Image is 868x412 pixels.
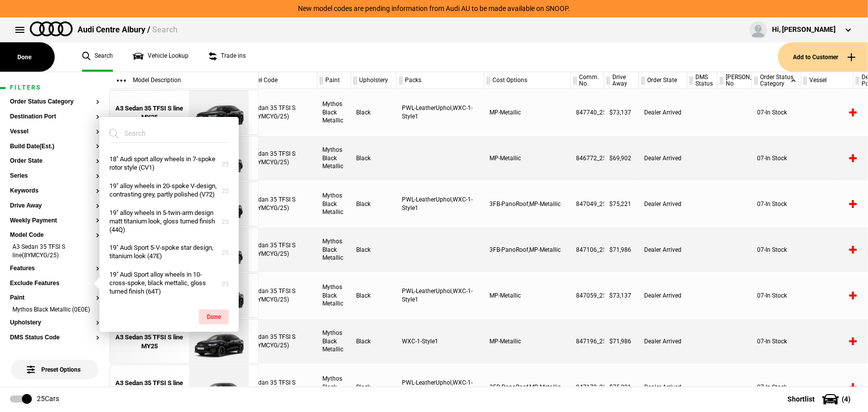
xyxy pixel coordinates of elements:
div: 847049_25 [571,182,604,226]
button: Shortlist(4) [772,387,868,412]
button: Upholstery [10,319,99,326]
section: Series [10,173,99,188]
div: Packs [397,72,484,89]
button: Drive Away [10,203,99,209]
div: Comm. No. [571,72,604,89]
div: Model Code [238,72,317,89]
section: Drive Away [10,203,99,217]
div: Order State [639,72,687,89]
img: Audi_8YMCYG_25_EI_0E0E_WXC-1_PWL_WXC_U35_(Nadin:_C54_PWL_U35_WXC)_ext.png [184,91,253,135]
section: Weekly Payment [10,217,99,232]
section: PaintMythos Black Metallic (0E0E) [10,295,99,319]
div: A3 Sedan 35 TFSI S line MY25 [115,379,184,397]
button: Weekly Payment [10,217,99,224]
div: 07-In Stock [752,90,801,135]
div: $73,137 [604,273,639,318]
div: DMS Status [687,72,717,89]
div: Mythos Black Metallic [317,90,351,135]
a: Trade ins [208,42,246,72]
div: MP-Metallic [484,319,571,364]
button: Paint [10,295,99,302]
div: Dealer Arrived [639,90,687,135]
div: $71,986 [604,227,639,272]
div: 847172_25 [571,365,604,410]
div: $71,986 [604,319,639,364]
button: Order State [10,158,99,165]
div: A3 Sedan 35 TFSI S line(8YMCYG/25) [238,319,317,364]
div: MP-Metallic [484,273,571,318]
button: Order Status Category [10,99,99,105]
button: 19" alloy wheels in 5-twin-arm design matt titanium look, gloss turned finish (44Q) [99,204,239,239]
div: Mythos Black Metallic [317,365,351,410]
button: Series [10,173,99,180]
a: A3 Sedan 35 TFSI S line MY25 [115,319,184,364]
img: audi.png [30,21,73,36]
section: Order Status Category [10,99,99,113]
div: 847196_25 [571,319,604,364]
div: A3 Sedan 35 TFSI S line(8YMCYG/25) [238,273,317,318]
input: Search [109,124,217,142]
div: 07-In Stock [752,136,801,181]
section: Upholstery [10,319,99,334]
div: A3 Sedan 35 TFSI S line(8YMCYG/25) [238,227,317,272]
section: Features [10,265,99,280]
div: $75,221 [604,182,639,226]
span: Preset Options [29,354,81,373]
section: Build Date(Est.) [10,143,99,158]
button: Model Code [10,232,99,239]
div: Black [351,319,397,364]
button: Keywords [10,188,99,195]
section: Vessel [10,128,99,143]
span: Search [152,25,178,34]
div: Black [351,182,397,226]
li: Mythos Black Metallic (0E0E) [10,306,99,315]
div: MP-Metallic [484,136,571,181]
div: 847059_25 [571,273,604,318]
div: Black [351,365,397,410]
div: Dealer Arrived [639,182,687,226]
div: 25 Cars [37,394,59,404]
div: PWL-LeatherUphol,WXC-1-Style1 [397,273,484,318]
div: Paint [317,72,351,89]
div: $73,137 [604,90,639,135]
div: Hi, [PERSON_NAME] [772,25,836,35]
div: 07-In Stock [752,227,801,272]
div: Mythos Black Metallic [317,273,351,318]
section: Keywords [10,188,99,203]
div: A3 Sedan 35 TFSI S line MY25 [115,104,184,122]
button: 18" Audi sport alloy wheels in 7-spoke rotor style (CV1) [99,150,239,177]
h1: Filters [10,85,99,91]
img: Audi_8YMCYG_25_EI_0E0E_3FB_WXC-1_PWL_WXC_U35_(Nadin:_3FB_C54_PWL_U35_WXC)_ext.png [184,365,253,410]
div: A3 Sedan 35 TFSI S line(8YMCYG/25) [238,136,317,181]
div: Order Status Category [752,72,801,89]
div: 07-In Stock [752,273,801,318]
li: A3 Sedan 35 TFSI S line(8YMCYG/25) [10,243,99,261]
div: Audi Centre Albury / [78,24,178,35]
div: Black [351,136,397,181]
div: 3FB-PanoRoof,MP-Metallic [484,365,571,410]
a: A3 Sedan 35 TFSI S line MY25 [115,365,184,410]
div: A3 Sedan 35 TFSI S line MY25 [115,333,184,351]
span: ( 4 ) [842,396,851,403]
div: 3FB-PanoRoof,MP-Metallic [484,227,571,272]
section: Order State [10,158,99,173]
section: Exclude Features [10,280,99,295]
div: MP-Metallic [484,90,571,135]
div: Black [351,90,397,135]
span: Shortlist [787,396,815,403]
div: 847740_25 [571,90,604,135]
button: Vessel [10,128,99,135]
section: Model CodeA3 Sedan 35 TFSI S line(8YMCYG/25) [10,232,99,265]
div: Dealer Arrived [639,273,687,318]
button: 19" alloy wheels in 20-spoke V-design, contrasting grey, partly polished (V72) [99,177,239,204]
button: Add to Customer [778,42,868,72]
div: 07-In Stock [752,365,801,410]
div: A3 Sedan 35 TFSI S line(8YMCYG/25) [238,365,317,410]
a: A3 Sedan 35 TFSI S line MY25 [115,91,184,135]
div: 847106_25 [571,227,604,272]
div: Vessel [801,72,853,89]
div: PWL-LeatherUphol,WXC-1-Style1 [397,182,484,226]
div: Dealer Arrived [639,319,687,364]
div: A3 Sedan 35 TFSI S line(8YMCYG/25) [238,182,317,226]
div: Mythos Black Metallic [317,227,351,272]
